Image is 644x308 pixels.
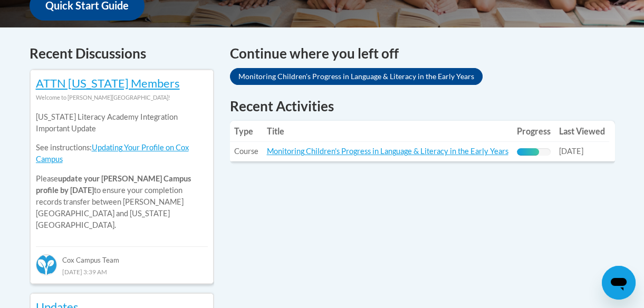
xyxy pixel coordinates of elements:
a: Monitoring Children's Progress in Language & Literacy in the Early Years [267,147,508,156]
th: Last Viewed [555,121,609,142]
div: Welcome to [PERSON_NAME][GEOGRAPHIC_DATA]! [36,92,208,103]
th: Progress [513,121,555,142]
a: ATTN [US_STATE] Members [36,76,180,90]
span: Course [234,147,258,156]
a: Updating Your Profile on Cox Campus [36,143,189,163]
a: Monitoring Children's Progress in Language & Literacy in the Early Years [230,68,483,85]
b: update your [PERSON_NAME] Campus profile by [DATE] [36,174,191,195]
div: Cox Campus Team [36,246,208,265]
p: [US_STATE] Literacy Academy Integration Important Update [36,111,208,134]
div: Please to ensure your completion records transfer between [PERSON_NAME][GEOGRAPHIC_DATA] and [US_... [36,103,208,239]
div: Progress, % [517,148,540,156]
h4: Recent Discussions [30,43,214,64]
h1: Recent Activities [230,97,615,115]
p: See instructions: [36,142,208,165]
span: [DATE] [559,147,583,156]
iframe: Button to launch messaging window [602,266,636,300]
div: [DATE] 3:39 AM [36,266,208,277]
h4: Continue where you left off [230,43,615,64]
th: Title [263,121,513,142]
img: Cox Campus Team [36,254,57,275]
th: Type [230,121,263,142]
